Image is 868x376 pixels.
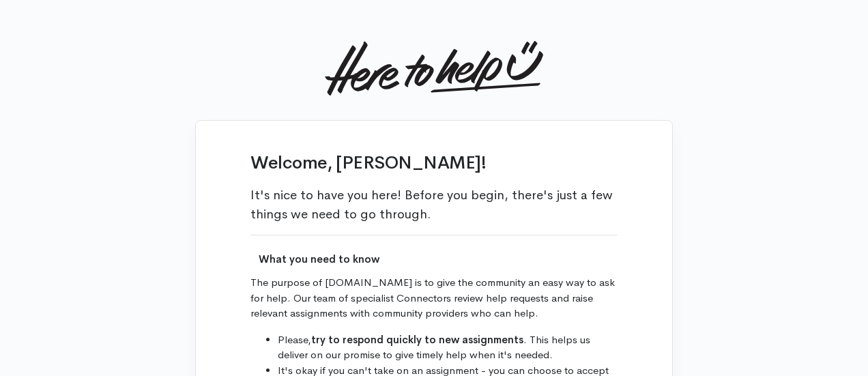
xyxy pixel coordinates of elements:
b: try to respond quickly to new assignments [311,333,523,346]
p: It's nice to have you here! Before you begin, there's just a few things we need to go through. [250,186,618,224]
p: The purpose of [DOMAIN_NAME] is to give the community an easy way to ask for help. Our team of sp... [250,275,618,321]
b: What you need to know [259,252,379,265]
h1: Welcome, [PERSON_NAME]! [250,154,618,173]
img: Here to help u [325,41,542,96]
li: Please, . This helps us deliver on our promise to give timely help when it's needed. [278,332,618,363]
